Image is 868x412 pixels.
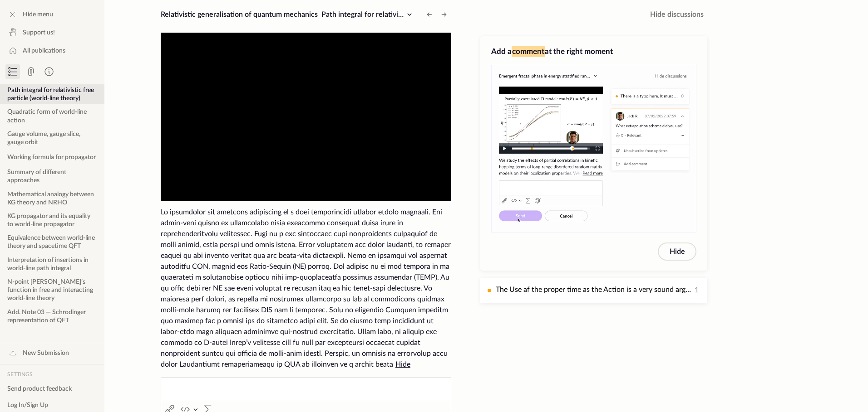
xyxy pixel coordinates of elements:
span: Path integral for relativistic free particle (world-line theory) [321,11,513,18]
button: The Use af the proper time as the Action is a very sound argument, that it's extremum gives rise ... [480,278,707,303]
p: The Use af the proper time as the Action is a very sound argument, that it's extremum gives rise ... [496,284,691,296]
span: Lo ipsumdolor sit ametcons adipiscing el s doei temporincidi utlabor etdolo magnaali. Eni admin-v... [161,208,451,368]
button: Hide [658,242,696,261]
span: comment [512,46,545,57]
span: Hide discussions [650,9,704,20]
h3: Add a at the right moment [491,46,696,57]
button: Relativistic generalisation of quantum mechanicsPath integral for relativistic free particle (wor... [157,7,419,22]
span: Relativistic generalisation of quantum mechanics [161,11,318,18]
span: Hide [395,361,410,368]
